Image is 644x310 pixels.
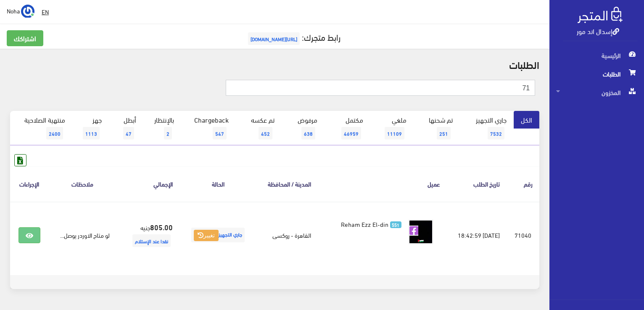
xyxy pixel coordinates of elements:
[181,111,236,145] a: Chargeback547
[414,111,460,145] a: تم شحنها251
[38,4,52,19] a: EN
[246,29,340,45] a: رابط متجرك:[URL][DOMAIN_NAME]
[318,166,447,201] th: عميل
[143,111,181,145] a: بالإنتظار2
[109,111,143,145] a: أبطل47
[549,65,644,83] a: الطلبات
[191,228,245,242] span: جاري التجهيز
[123,127,134,139] span: 47
[331,219,401,229] a: 551 Reham Ezz El-din
[248,32,300,45] span: [URL][DOMAIN_NAME]
[325,111,370,145] a: مكتمل46959
[116,202,179,268] td: جنيه
[7,5,20,16] span: Noha
[256,166,318,201] th: المدينة / المحافظة
[21,5,34,18] img: ...
[194,230,219,242] button: تغيير
[488,127,504,139] span: 7532
[507,166,539,201] th: رقم
[150,221,173,232] strong: 805.00
[447,202,507,268] td: [DATE] 18:42:59
[10,111,72,145] a: منتهية الصلاحية2400
[507,202,539,268] td: 71040
[7,30,43,46] a: اشتراكك
[164,127,172,139] span: 2
[447,166,507,201] th: تاريخ الطلب
[116,166,179,201] th: اﻹجمالي
[460,111,514,145] a: جاري التجهيز7532
[256,202,318,268] td: القاهرة - روكسى
[514,111,539,129] a: الكل
[72,111,109,145] a: جهز1113
[556,46,637,65] span: الرئيسية
[179,166,256,201] th: الحالة
[226,80,535,96] input: بحث ( رقم الطلب, رقم الهاتف, الإسم, البريد اﻹلكتروني )...
[578,7,623,23] img: .
[301,127,315,139] span: 638
[385,127,404,139] span: 11109
[10,252,42,284] iframe: Drift Widget Chat Controller
[390,221,401,229] span: 551
[213,127,227,139] span: 547
[259,127,272,139] span: 452
[46,127,63,139] span: 2400
[7,4,34,18] a: ... Noha
[341,127,361,139] span: 46959
[437,127,451,139] span: 251
[48,166,116,201] th: ملاحظات
[408,219,433,244] img: picture
[10,166,48,201] th: الإجراءات
[577,25,619,37] a: إسدال اند مور
[282,111,325,145] a: مرفوض638
[370,111,414,145] a: ملغي11109
[10,59,539,70] h2: الطلبات
[341,218,388,230] span: Reham Ezz El-din
[556,65,637,83] span: الطلبات
[549,46,644,65] a: الرئيسية
[83,127,100,139] span: 1113
[42,6,49,17] u: EN
[48,202,116,268] td: لو متاح الاوردر يوصل...
[556,83,637,102] span: المخزون
[132,234,171,247] span: نقدا عند الإستلام
[236,111,282,145] a: تم عكسه452
[549,83,644,102] a: المخزون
